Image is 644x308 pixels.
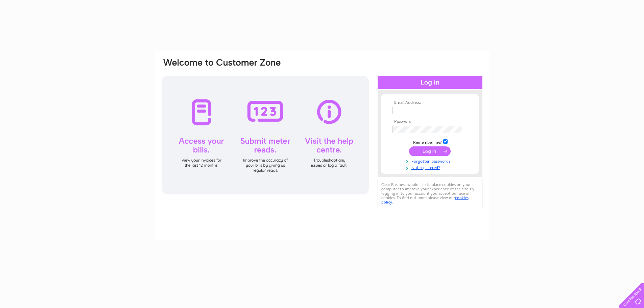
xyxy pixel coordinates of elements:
th: Password: [391,119,469,124]
td: Remember me? [391,138,469,145]
a: cookies policy [381,195,469,205]
a: Forgotten password? [392,158,469,164]
a: Not registered? [392,164,469,170]
input: Submit [409,146,451,156]
th: Email Address: [391,100,469,105]
div: Clear Business would like to place cookies on your computer to improve your experience of the sit... [378,179,482,208]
